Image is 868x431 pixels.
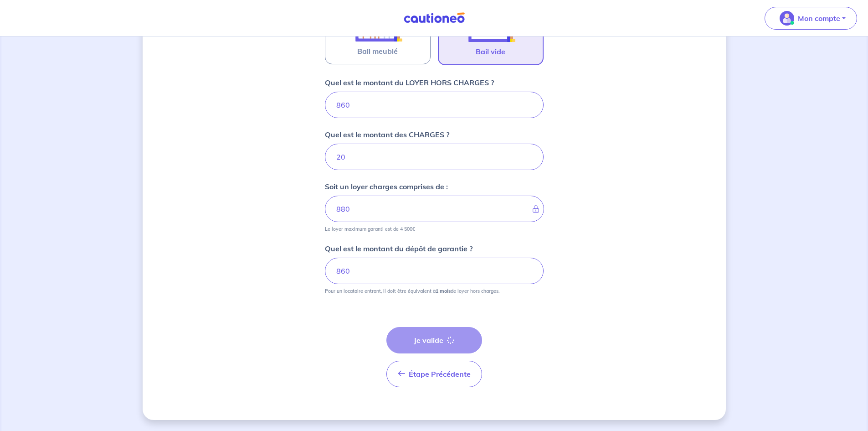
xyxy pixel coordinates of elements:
[325,92,544,118] input: 750€
[325,181,448,192] p: Soit un loyer charges comprises de :
[476,46,505,57] span: Bail vide
[325,144,544,170] input: 80 €
[798,13,840,24] p: Mon compte
[780,11,794,26] img: illu_account_valid_menu.svg
[325,258,544,284] input: 750€
[357,46,398,57] span: Bail meublé
[765,7,857,30] button: illu_account_valid_menu.svgMon compte
[325,77,494,88] p: Quel est le montant du LOYER HORS CHARGES ?
[325,129,449,140] p: Quel est le montant des CHARGES ?
[386,361,482,387] button: Étape Précédente
[325,226,415,232] p: Le loyer maximum garanti est de 4 500€
[325,196,544,222] input: - €
[325,288,499,294] p: Pour un locataire entrant, il doit être équivalent à de loyer hors charges.
[409,369,471,379] span: Étape Précédente
[436,288,451,294] strong: 1 mois
[400,12,468,24] img: Cautioneo
[325,243,473,254] p: Quel est le montant du dépôt de garantie ?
